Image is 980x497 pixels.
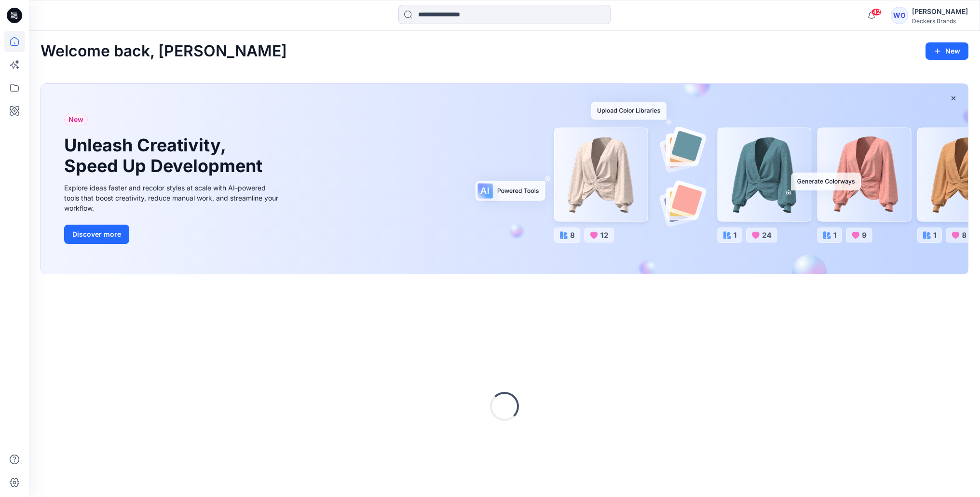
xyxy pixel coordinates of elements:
[64,183,281,213] div: Explore ideas faster and recolor styles at scale with AI-powered tools that boost creativity, red...
[912,6,968,17] div: [PERSON_NAME]
[912,17,968,25] div: Deckers Brands
[891,7,908,24] div: WO
[68,114,83,125] span: New
[64,135,267,176] h1: Unleash Creativity, Speed Up Development
[871,8,882,16] span: 42
[64,225,281,244] a: Discover more
[64,225,129,244] button: Discover more
[41,42,287,60] h2: Welcome back, [PERSON_NAME]
[926,42,968,60] button: New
